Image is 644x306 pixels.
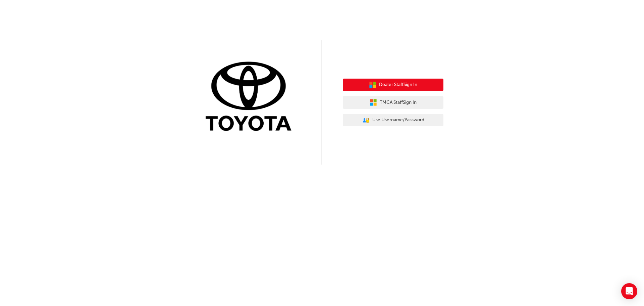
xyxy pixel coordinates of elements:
span: TMCA Staff Sign In [380,99,417,106]
span: Use Username/Password [372,116,424,124]
button: TMCA StaffSign In [343,96,443,109]
img: Trak [201,60,301,134]
div: Open Intercom Messenger [621,283,637,299]
span: Dealer Staff Sign In [379,81,417,89]
button: Use Username/Password [343,114,443,127]
button: Dealer StaffSign In [343,79,443,91]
